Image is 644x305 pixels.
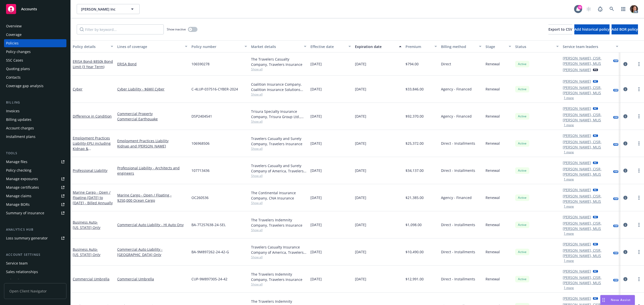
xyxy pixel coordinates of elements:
[310,61,322,67] span: [DATE]
[517,223,527,227] span: Active
[117,138,187,143] a: Employment Practices Liability
[563,106,591,111] a: [PERSON_NAME]
[548,24,572,34] button: Export to CSV
[607,4,617,14] a: Search
[563,241,591,247] a: [PERSON_NAME]
[355,249,366,255] span: [DATE]
[563,275,611,285] a: [PERSON_NAME], CISR, [PERSON_NAME], MLIS
[73,136,111,156] a: Employment Practices Liability
[355,86,366,92] span: [DATE]
[622,86,628,92] a: circleInformation
[251,174,306,178] span: Show all
[563,139,611,150] a: [PERSON_NAME], CISR, [PERSON_NAME], MLIS
[73,44,108,49] div: Policy details
[251,272,306,282] div: The Travelers Indemnity Company, Travelers Insurance
[622,168,628,174] a: circleInformation
[310,86,322,92] span: [DATE]
[563,67,591,72] a: [PERSON_NAME]
[441,141,475,146] span: Direct - Installments
[406,114,424,119] span: $92,370.00
[439,40,484,53] button: Billing method
[636,86,642,92] a: more
[563,160,591,165] a: [PERSON_NAME]
[4,209,66,217] a: Summary of insurance
[117,165,187,176] a: Professional Liability - Architects and engineers
[564,124,574,127] button: 1 more
[622,195,628,201] a: circleInformation
[486,249,500,255] span: Renewal
[4,107,66,115] a: Invoices
[486,195,500,200] span: Renewal
[612,27,638,32] span: Add BOR policy
[117,276,187,282] a: Commercial Umbrella
[251,82,306,92] div: Coalition Insurance Company, Coalition Insurance Solutions (Carrier), Coalition Insurance Solutio...
[622,113,628,119] a: circleInformation
[6,65,30,73] div: Quoting plans
[406,141,424,146] span: $25,372.00
[191,222,226,227] span: BA-7T257638-24-SEL
[310,276,322,282] span: [DATE]
[441,168,475,173] span: Direct - Installments
[563,85,611,95] a: [PERSON_NAME], CISR, [PERSON_NAME], MLIS
[73,277,109,281] a: Commercial Umbrella
[249,40,308,53] button: Market details
[563,187,591,192] a: [PERSON_NAME]
[117,116,187,122] a: Commercial Earthquake
[4,116,66,124] a: Billing updates
[4,268,66,276] a: Sales relationships
[77,4,140,14] button: [PERSON_NAME] Inc
[251,92,306,96] span: Show all
[406,222,422,227] span: $1,098.00
[251,228,306,232] span: Show all
[191,195,209,200] span: OC260536
[486,61,500,67] span: Renewal
[561,40,620,53] button: Service team leaders
[4,276,66,284] a: Related accounts
[406,249,424,255] span: $10,490.00
[563,214,591,220] a: [PERSON_NAME]
[251,109,306,119] div: Trisura Specialty Insurance Company, Trisura Group Ltd., Amwins
[73,195,113,205] span: - [DATE] to [DATE] - Billed Annually
[611,298,631,302] span: Nova Assist
[251,190,306,201] div: The Continental Insurance Company, CNA Insurance
[4,100,66,105] div: Billing
[73,168,107,173] a: Professional Liability
[636,140,642,146] a: more
[600,295,635,305] button: Nova Assist
[441,195,472,200] span: Agency - Financed
[441,44,476,49] div: Billing method
[622,61,628,67] a: circleInformation
[563,44,613,49] div: Service team leaders
[636,249,642,255] a: more
[4,227,66,232] div: Analytics hub
[251,57,306,67] div: The Travelers Casualty Company, Travelers Insurance
[191,276,227,282] span: CUP-9M897305-24-42
[486,276,500,282] span: Renewal
[73,220,100,230] a: Business Auto
[563,193,611,204] a: [PERSON_NAME], CISR, [PERSON_NAME], MLIS
[548,27,572,32] span: Export to CSV
[4,192,66,200] a: Manage claims
[6,73,21,81] div: Contacts
[73,87,83,91] a: Cyber
[564,259,574,262] button: 1 more
[517,87,527,91] span: Active
[517,141,527,146] span: Active
[310,141,322,146] span: [DATE]
[564,232,574,235] button: 1 more
[81,7,125,12] span: [PERSON_NAME] Inc
[6,39,19,47] div: Policies
[73,59,113,69] span: - $850k Bond Limit (3 Year Term)
[4,2,66,16] a: Accounts
[4,183,66,191] a: Manage certificates
[4,175,66,183] span: Manage exposures
[563,269,591,274] a: [PERSON_NAME]
[574,24,610,34] button: Add historical policy
[4,56,66,64] a: SSC Cases
[517,277,527,281] span: Active
[4,133,66,141] a: Installment plans
[191,168,210,173] span: 107713436
[441,86,472,92] span: Agency - Financed
[612,24,638,34] button: Add BOR policy
[486,44,506,49] div: Stage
